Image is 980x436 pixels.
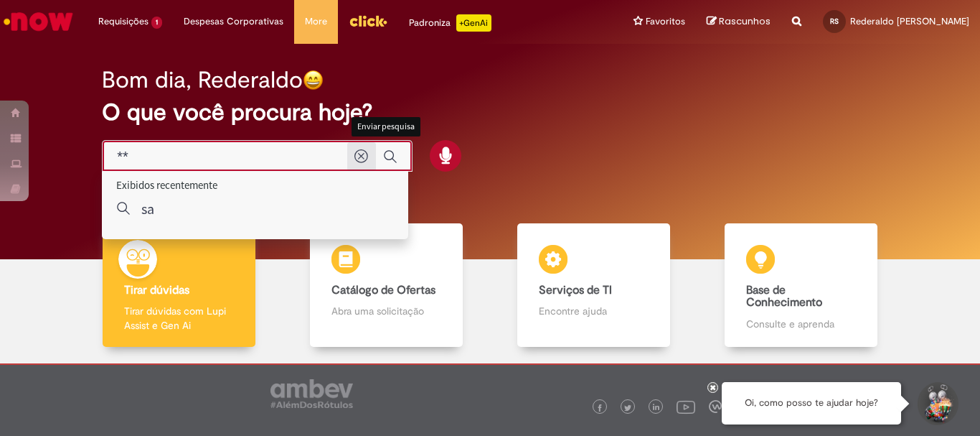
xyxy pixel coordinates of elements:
[102,100,878,125] h2: O que você procura hoje?
[102,68,303,93] h2: Bom dia, Rederaldo
[124,304,233,333] p: Tirar dúvidas com Lupi Assist e Gen Ai
[456,14,491,32] p: +GenAi
[915,382,958,425] button: Iniciar Conversa de Suporte
[270,379,353,408] img: logo_footer_ambev_rotulo_gray.png
[331,304,440,318] p: Abra uma solicitação
[707,15,771,29] a: Rascunhos
[303,70,324,91] img: happy-face.png
[850,15,969,27] span: Rederaldo [PERSON_NAME]
[331,283,435,297] b: Catálogo de Ofertas
[746,317,855,331] p: Consulte e aprenda
[409,14,491,32] div: Padroniza
[719,14,771,28] span: Rascunhos
[490,223,697,348] a: Serviços de TI Encontre ajuda
[305,14,327,29] span: More
[98,14,149,29] span: Requisições
[349,10,387,32] img: click_logo_yellow_360x200.png
[624,404,631,412] img: logo_footer_twitter.png
[75,223,283,348] a: Tirar dúvidas Tirar dúvidas com Lupi Assist e Gen Ai
[646,14,685,29] span: Favoritos
[722,382,901,425] div: Oi, como posso te ajudar hoje?
[709,400,722,413] img: logo_footer_workplace.png
[596,404,603,412] img: logo_footer_facebook.png
[151,17,162,29] span: 1
[1,7,75,36] img: ServiceNow
[539,283,612,297] b: Serviços de TI
[653,404,660,412] img: logo_footer_linkedin.png
[746,283,822,310] b: Base de Conhecimento
[184,14,283,29] span: Despesas Corporativas
[677,397,695,416] img: logo_footer_youtube.png
[539,304,648,318] p: Encontre ajuda
[124,283,189,297] b: Tirar dúvidas
[697,223,905,348] a: Base de Conhecimento Consulte e aprenda
[283,223,490,348] a: Catálogo de Ofertas Abra uma solicitação
[830,17,839,26] span: RS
